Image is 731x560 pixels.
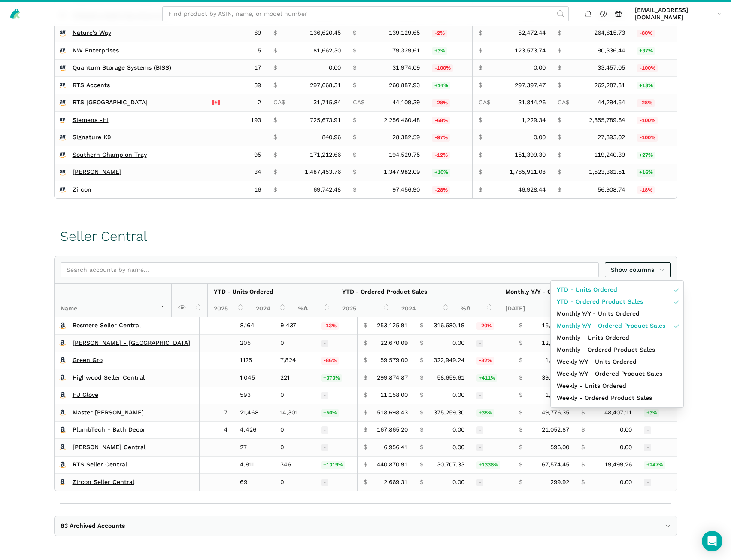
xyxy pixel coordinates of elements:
[557,309,640,318] span: Monthly Y/Y - Units Ordered
[551,380,683,392] a: Weekly - Units Ordered
[557,285,617,294] span: YTD - Units Ordered
[551,356,683,368] a: Weekly Y/Y - Units Ordered
[162,6,569,21] input: Find product by ASIN, name, or model number
[551,344,683,356] a: Monthly - Ordered Product Sales
[557,297,643,306] span: YTD - Ordered Product Sales
[551,392,683,404] a: Weekly - Ordered Product Sales
[551,296,683,308] a: YTD - Ordered Product Sales
[557,369,662,378] span: Weekly Y/Y - Ordered Product Sales
[557,393,652,402] span: Weekly - Ordered Product Sales
[557,321,665,330] span: Monthly Y/Y - Ordered Product Sales
[551,320,683,332] a: Monthly Y/Y - Ordered Product Sales
[557,333,629,342] span: Monthly - Units Ordered
[557,357,637,366] span: Weekly Y/Y - Units Ordered
[557,345,655,354] span: Monthly - Ordered Product Sales
[632,5,725,23] a: [EMAIL_ADDRESS][DOMAIN_NAME]
[551,284,683,296] a: YTD - Units Ordered
[551,332,683,344] a: Monthly - Units Ordered
[557,381,626,390] span: Weekly - Units Ordered
[635,6,714,21] span: [EMAIL_ADDRESS][DOMAIN_NAME]
[551,308,683,320] a: Monthly Y/Y - Units Ordered
[551,368,683,380] a: Weekly Y/Y - Ordered Product Sales
[702,531,722,551] div: Open Intercom Messenger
